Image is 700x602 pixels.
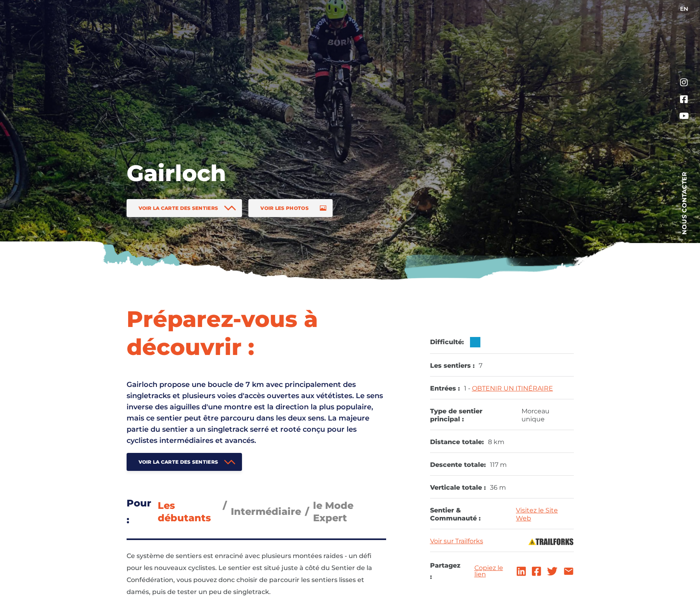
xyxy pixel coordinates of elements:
dt: Descente totale: [430,461,486,469]
dd: 7 [479,362,482,370]
p: Ce système de sentiers est enraciné avec plusieurs montées raides - un défi pour les nouveaux cyc... [127,550,386,598]
h3: Pour [127,495,154,528]
dt: Entrées : [430,385,460,393]
dd: Morceau unique [522,407,574,424]
span: Voir la carte des sentiers [139,205,218,211]
img: Fourches [528,538,574,546]
p: Gairloch propose une boucle de 7 km avec principalement des singletracks et plusieurs voies d'acc... [127,379,386,446]
span: Voir les photos [260,205,309,211]
span: le Mode Expert [313,500,353,524]
dt: Les sentiers : [430,362,475,370]
a: Copiez le lien [474,565,505,578]
a: mail [563,566,574,576]
h3: Partagez : [430,560,460,582]
h1: Préparez-vous à découvrir : [127,305,386,361]
span: Les débutants [158,500,211,524]
a: Voir sur Trailforks [430,537,483,545]
dd: 8 km [488,438,504,447]
a: Visitez le Site Web [516,506,558,522]
a: Voir les photos [248,199,333,217]
span: Intermédiaire [231,506,301,517]
a: EN [680,5,688,12]
dt: Difficulté: [430,338,464,347]
dd: 117 m [490,461,507,469]
span: NOUS CONTACTER [681,171,687,235]
a: Voir la carte des sentiers [127,199,242,217]
a: NOUS CONTACTER [668,169,700,237]
dt: Type de sentier principal : [430,407,518,424]
dt: Distance totale: [430,438,484,447]
a: OBTENIR UN ITINÉRAIRE [472,385,553,392]
img: Blue Square [470,337,480,347]
h1: Gairloch [127,159,382,187]
dt: Sentier & Communauté : [430,506,512,523]
dd: 36 m [490,484,506,492]
a: Voir la carte des sentiers [127,453,242,471]
span: 1 [464,385,472,392]
dt: Verticale totale : [430,484,486,492]
span: Voir la carte des sentiers [139,459,218,465]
